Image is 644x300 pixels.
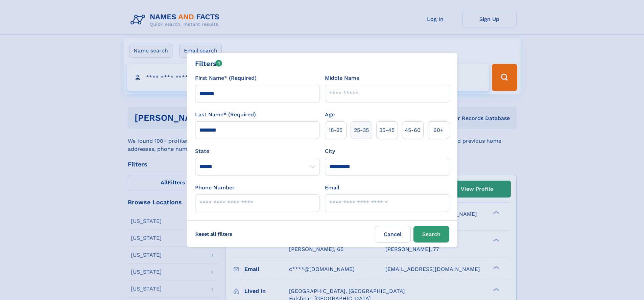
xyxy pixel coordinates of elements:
label: Cancel [375,226,411,243]
label: State [195,147,319,155]
div: Filters [195,59,222,69]
span: 35‑45 [379,126,395,134]
label: Phone Number [195,184,235,192]
label: First Name* (Required) [195,74,257,82]
span: 45‑60 [405,126,421,134]
button: Search [413,226,449,243]
label: Middle Name [325,74,359,82]
label: Last Name* (Required) [195,111,256,119]
span: 18‑25 [329,126,342,134]
label: Age [325,111,335,119]
span: 25‑35 [354,126,369,134]
label: City [325,147,335,155]
label: Reset all filters [191,226,237,242]
label: Email [325,184,339,192]
span: 60+ [433,126,444,134]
